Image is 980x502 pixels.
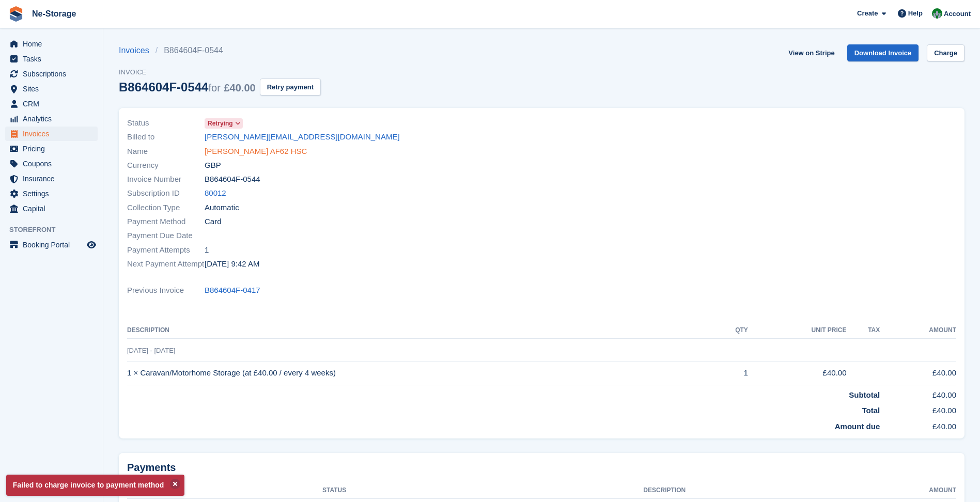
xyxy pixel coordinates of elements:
[127,244,205,256] span: Payment Attempts
[205,131,400,143] a: [PERSON_NAME][EMAIL_ADDRESS][DOMAIN_NAME]
[205,258,259,270] time: 2025-08-20 08:42:16 UTC
[127,258,205,270] span: Next Payment Attempt
[205,202,239,214] span: Automatic
[23,238,85,252] span: Booking Portal
[880,362,956,385] td: £40.00
[712,322,748,339] th: QTY
[847,44,919,61] a: Download Invoice
[5,156,98,171] a: menu
[127,461,956,474] h2: Payments
[127,322,712,339] th: Description
[119,80,256,94] div: B864604F-0544
[23,82,85,96] span: Sites
[127,285,205,296] span: Previous Invoice
[5,112,98,126] a: menu
[712,362,748,385] td: 1
[23,97,85,111] span: CRM
[880,417,956,433] td: £40.00
[867,482,956,499] th: Amount
[23,37,85,51] span: Home
[835,422,880,431] strong: Amount due
[880,385,956,401] td: £40.00
[205,146,307,158] a: [PERSON_NAME] AF62 HSC
[880,401,956,417] td: £40.00
[5,52,98,66] a: menu
[23,52,85,66] span: Tasks
[908,8,923,19] span: Help
[127,131,205,143] span: Billed to
[880,322,956,339] th: Amount
[205,244,209,256] span: 1
[643,482,867,499] th: Description
[127,174,205,185] span: Invoice Number
[23,171,85,186] span: Insurance
[5,82,98,96] a: menu
[127,146,205,158] span: Name
[28,5,80,22] a: Ne-Storage
[208,82,220,93] span: for
[847,322,880,339] th: Tax
[5,127,98,141] a: menu
[23,142,85,156] span: Pricing
[127,160,205,171] span: Currency
[849,390,880,399] strong: Subtotal
[8,6,24,22] img: stora-icon-8386f47178a22dfd0bd8f6a31ec36ba5ce8667c1dd55bd0f319d3a0aa187defe.svg
[127,482,322,499] th: Created On
[927,44,965,61] a: Charge
[205,285,260,296] a: B864604F-0417
[5,186,98,201] a: menu
[9,225,103,235] span: Storefront
[224,82,255,93] span: £40.00
[119,67,321,77] span: Invoice
[85,239,98,251] a: Preview store
[5,201,98,216] a: menu
[322,482,643,499] th: Status
[857,8,878,19] span: Create
[127,347,175,354] span: [DATE] - [DATE]
[23,186,85,201] span: Settings
[5,238,98,252] a: menu
[127,362,712,385] td: 1 × Caravan/Motorhome Storage (at £40.00 / every 4 weeks)
[119,44,321,57] nav: breadcrumbs
[127,202,205,214] span: Collection Type
[23,127,85,141] span: Invoices
[23,67,85,81] span: Subscriptions
[23,156,85,171] span: Coupons
[23,201,85,216] span: Capital
[5,142,98,156] a: menu
[205,216,222,228] span: Card
[944,9,971,19] span: Account
[5,37,98,51] a: menu
[205,160,221,171] span: GBP
[127,117,205,129] span: Status
[127,216,205,228] span: Payment Method
[23,112,85,126] span: Analytics
[205,117,243,129] a: Retrying
[5,97,98,111] a: menu
[748,362,847,385] td: £40.00
[119,44,155,57] a: Invoices
[5,171,98,186] a: menu
[205,174,260,185] span: B864604F-0544
[862,406,880,415] strong: Total
[127,230,205,242] span: Payment Due Date
[205,187,226,199] a: 80012
[748,322,847,339] th: Unit Price
[6,475,184,496] p: Failed to charge invoice to payment method
[260,79,321,96] button: Retry payment
[932,8,942,19] img: Charlotte Nesbitt
[208,119,233,128] span: Retrying
[5,67,98,81] a: menu
[127,187,205,199] span: Subscription ID
[784,44,838,61] a: View on Stripe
